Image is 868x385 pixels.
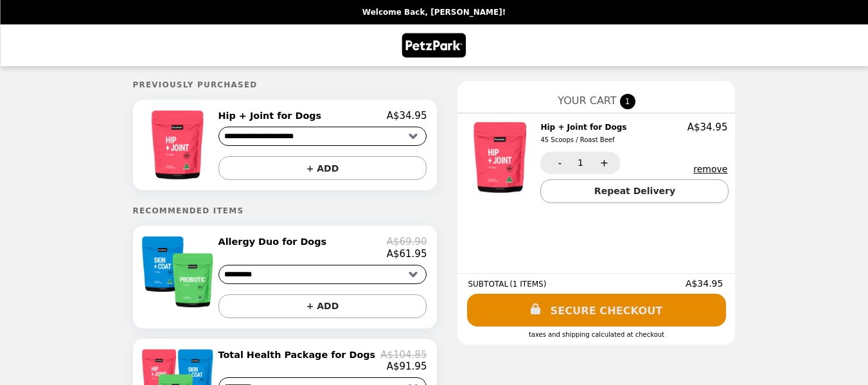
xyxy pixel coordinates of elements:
[540,152,576,174] button: -
[218,127,427,146] select: Select a product variant
[362,8,506,17] p: Welcome Back, [PERSON_NAME]!
[133,206,438,215] h5: Recommended Items
[585,152,620,174] button: +
[218,349,381,361] h2: Total Health Package for Dogs
[401,32,467,58] img: Brand Logo
[578,157,583,168] span: 1
[387,361,427,372] p: A$91.95
[468,280,509,289] span: SUBTOTAL
[142,110,215,180] img: Hip + Joint for Dogs
[387,248,427,260] p: A$61.95
[468,331,725,338] div: Taxes and Shipping calculated at checkout
[218,265,427,284] select: Select a product variant
[464,121,539,193] img: Hip + Joint for Dogs
[133,80,438,89] h5: Previously Purchased
[218,236,332,247] h2: Allergy Duo for Dogs
[387,110,427,121] p: A$34.95
[540,121,632,147] h2: Hip + Joint for Dogs
[687,121,728,133] p: A$34.95
[620,94,635,109] span: 1
[693,164,727,174] button: remove
[141,236,217,308] img: Allergy Duo for Dogs
[467,294,726,327] a: SECURE CHECKOUT
[540,179,729,203] button: Repeat Delivery
[540,134,626,146] div: 45 Scoops / Roast Beef
[686,278,725,289] span: A$34.95
[218,110,327,121] h2: Hip + Joint for Dogs
[509,280,546,289] span: ( 1 ITEMS )
[218,294,427,318] button: + ADD
[218,156,427,180] button: + ADD
[387,236,427,247] p: A$69.90
[558,94,616,107] span: YOUR CART
[380,349,427,361] p: A$104.85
